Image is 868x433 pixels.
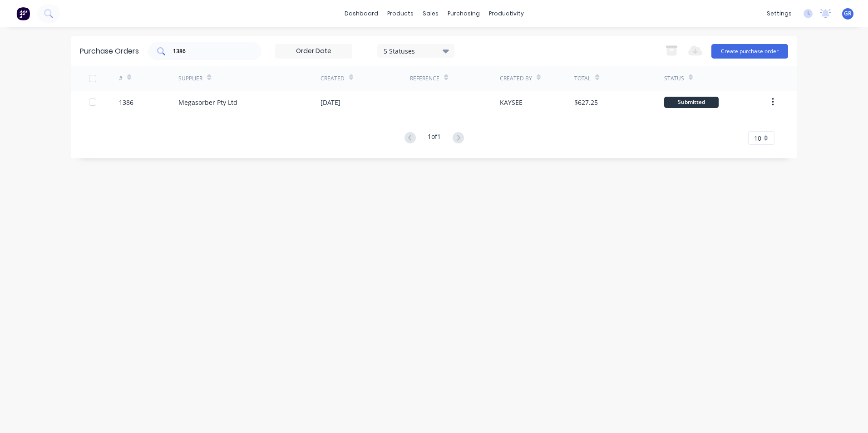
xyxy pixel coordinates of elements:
[119,98,133,107] div: 1386
[754,133,761,143] span: 10
[172,47,247,56] input: Search purchase orders...
[484,7,528,20] div: productivity
[762,7,796,20] div: settings
[321,74,345,83] div: Created
[664,74,684,83] div: Status
[383,7,418,20] div: products
[664,97,719,108] div: Submitted
[574,74,591,83] div: Total
[500,98,523,107] div: KAYSEE
[574,98,598,107] div: $627.25
[711,44,788,59] button: Create purchase order
[276,44,352,58] input: Order Date
[16,7,30,20] img: Factory
[340,7,383,20] a: dashboard
[80,46,139,57] div: Purchase Orders
[119,74,123,83] div: #
[844,10,852,18] span: GR
[410,74,439,83] div: Reference
[178,98,237,107] div: Megasorber Pty Ltd
[428,132,441,145] div: 1 of 1
[418,7,443,20] div: sales
[321,98,340,107] div: [DATE]
[384,46,449,55] div: 5 Statuses
[443,7,484,20] div: purchasing
[178,74,202,83] div: Supplier
[500,74,532,83] div: Created By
